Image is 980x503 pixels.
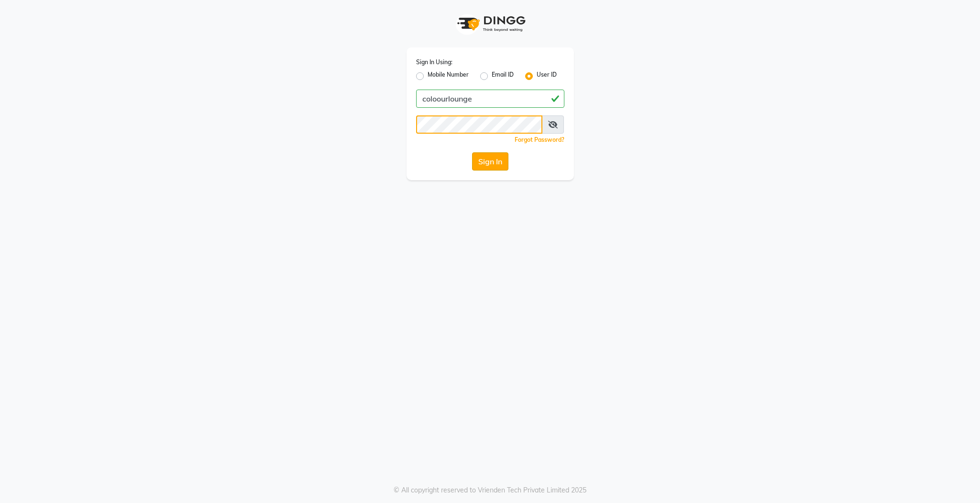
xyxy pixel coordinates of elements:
[492,70,514,82] label: Email ID
[515,136,564,143] a: Forgot Password?
[537,70,557,82] label: User ID
[472,152,508,171] button: Sign In
[416,115,542,134] input: Username
[416,58,452,67] label: Sign In Using:
[428,70,469,82] label: Mobile Number
[452,10,529,38] img: logo1.svg
[416,90,564,108] input: Username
